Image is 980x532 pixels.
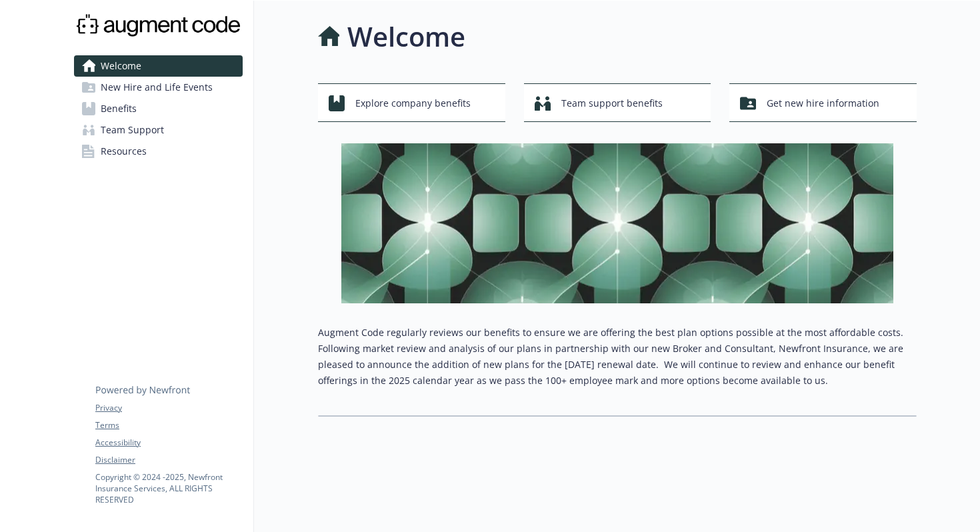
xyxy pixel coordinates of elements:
span: Get new hire information [767,91,879,116]
a: Privacy [95,402,242,414]
a: Benefits [74,98,243,119]
span: Explore company benefits [355,91,471,116]
span: Benefits [101,98,137,119]
a: Team Support [74,119,243,141]
span: Welcome [101,55,141,77]
span: Team support benefits [561,91,663,116]
p: Copyright © 2024 - 2025 , Newfront Insurance Services, ALL RIGHTS RESERVED [95,471,242,505]
span: New Hire and Life Events [101,77,213,98]
img: overview page banner [341,143,893,303]
button: Team support benefits [524,83,711,122]
h1: Welcome [347,17,465,57]
button: Explore company benefits [318,83,505,122]
span: Resources [101,141,147,162]
span: Team Support [101,119,164,141]
button: Get new hire information [729,83,917,122]
a: Resources [74,141,243,162]
p: Augment Code regularly reviews our benefits to ensure we are offering the best plan options possi... [318,325,917,389]
a: New Hire and Life Events [74,77,243,98]
a: Accessibility [95,437,242,449]
a: Welcome [74,55,243,77]
a: Disclaimer [95,454,242,466]
a: Terms [95,419,242,431]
